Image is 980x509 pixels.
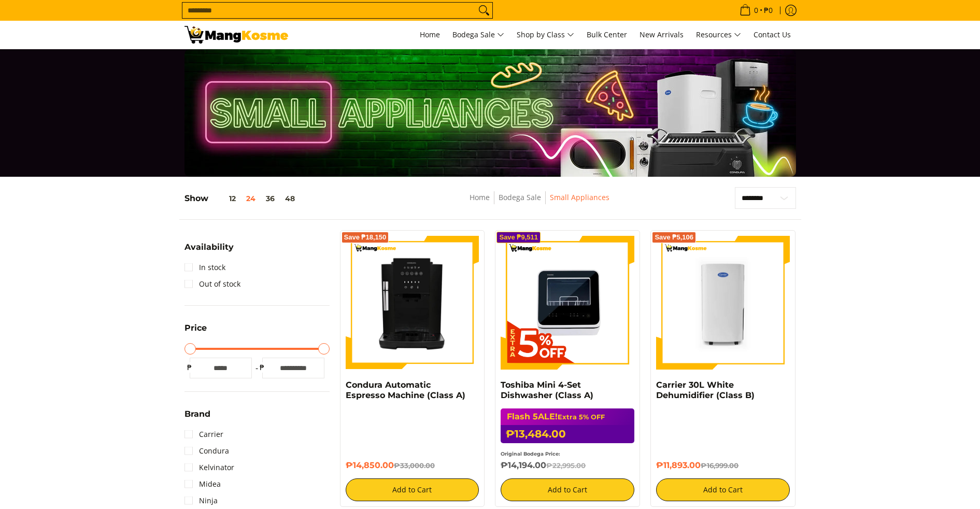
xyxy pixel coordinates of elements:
button: 36 [261,194,280,203]
a: New Arrivals [634,21,689,49]
span: • [736,5,776,16]
a: Condura Automatic Espresso Machine (Class A) [346,380,465,400]
del: ₱16,999.00 [701,461,738,470]
summary: Open [184,324,207,340]
del: ₱33,000.00 [394,461,435,470]
a: Out of stock [184,276,240,292]
del: ₱22,995.00 [546,461,586,470]
span: ₱ [257,362,267,373]
a: Ninja [184,492,218,509]
a: Shop by Class [512,21,579,49]
img: Small Appliances l Mang Kosme: Home Appliances Warehouse Sale [184,26,288,44]
img: Toshiba Mini 4-Set Dishwasher (Class A) [501,236,634,370]
span: Availability [184,243,234,251]
span: Brand [184,410,210,418]
span: Bodega Sale [452,29,504,41]
span: Bulk Center [587,30,627,39]
span: Price [184,324,207,332]
h5: Show [184,193,300,204]
button: 12 [208,194,241,203]
img: Carrier 30L White Dehumidifier (Class B) [656,236,790,370]
summary: Open [184,243,234,259]
span: Save ₱18,150 [344,234,387,241]
button: Add to Cart [501,478,634,501]
a: Resources [691,21,746,49]
button: Search [476,3,492,18]
a: Bulk Center [581,21,632,49]
span: ₱ [184,362,195,373]
h6: ₱11,893.00 [656,460,790,471]
span: Shop by Class [517,29,574,41]
span: Resources [696,29,741,41]
a: In stock [184,259,225,276]
span: ₱0 [762,7,774,14]
nav: Main Menu [299,21,796,49]
small: Original Bodega Price: [501,451,560,457]
a: Home [470,192,490,202]
h6: ₱14,194.00 [501,460,634,471]
nav: Breadcrumbs [394,191,685,215]
button: Add to Cart [346,478,479,501]
span: Home [420,30,440,39]
a: Small Appliances [550,192,609,202]
button: Add to Cart [656,478,790,501]
a: Toshiba Mini 4-Set Dishwasher (Class A) [501,380,593,400]
span: New Arrivals [640,30,684,39]
a: Midea [184,476,221,492]
img: Condura Automatic Espresso Machine (Class A) [346,236,479,370]
a: Carrier 30L White Dehumidifier (Class B) [656,380,755,400]
a: Carrier [184,426,223,443]
a: Home [415,21,445,49]
a: Condura [184,443,229,459]
span: Save ₱9,511 [499,234,538,241]
a: Bodega Sale [447,21,509,49]
a: Contact Us [748,21,796,49]
summary: Open [184,410,210,426]
h6: ₱14,850.00 [346,460,479,471]
button: 24 [241,194,261,203]
span: 0 [752,7,760,14]
button: 48 [280,194,300,203]
a: Kelvinator [184,459,234,476]
span: Save ₱5,106 [655,234,693,241]
h6: ₱13,484.00 [501,425,634,443]
a: Bodega Sale [499,192,541,202]
span: Contact Us [754,30,791,39]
